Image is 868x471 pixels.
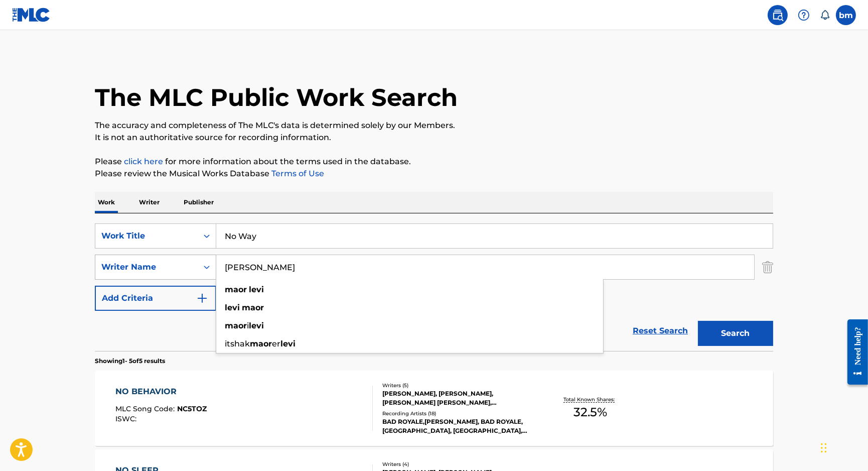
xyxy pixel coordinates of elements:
[382,389,534,407] div: [PERSON_NAME], [PERSON_NAME], [PERSON_NAME] [PERSON_NAME], [PERSON_NAME], [PERSON_NAME]
[628,320,693,342] a: Reset Search
[794,5,814,25] div: Help
[124,157,163,166] a: click here
[181,192,217,213] p: Publisher
[136,192,163,213] p: Writer
[249,321,264,330] strong: levi
[95,286,216,311] button: Add Criteria
[798,9,810,21] img: help
[762,255,773,280] img: Delete Criterion
[272,339,280,348] span: er
[698,321,773,346] button: Search
[177,404,207,413] span: NC5TOZ
[95,192,118,213] p: Work
[249,285,264,294] strong: levi
[836,5,856,25] div: User Menu
[818,423,868,471] iframe: Chat Widget
[115,404,177,413] span: MLC Song Code :
[382,417,534,435] div: BAD ROYALE,[PERSON_NAME], BAD ROYALE, [GEOGRAPHIC_DATA], [GEOGRAPHIC_DATA], [GEOGRAPHIC_DATA]
[225,285,247,294] strong: maor
[225,303,240,312] strong: levi
[269,169,324,178] a: Terms of Use
[95,168,773,180] p: Please review the Musical Works Database
[563,396,617,403] p: Total Known Shares:
[225,339,250,348] span: itshak
[12,8,51,22] img: MLC Logo
[95,132,773,144] p: It is not an authoritative source for recording information.
[101,261,192,273] div: Writer Name
[101,230,192,242] div: Work Title
[95,223,773,351] form: Search Form
[573,403,607,421] span: 32.5 %
[196,292,208,304] img: 9d2ae6d4665cec9f34b9.svg
[250,339,272,348] strong: maor
[95,371,773,446] a: NO BEHAVIORMLC Song Code:NC5TOZISWC:Writers (5)[PERSON_NAME], [PERSON_NAME], [PERSON_NAME] [PERSO...
[840,312,868,393] iframe: Resource Center
[95,82,458,112] h1: The MLC Public Work Search
[382,410,534,417] div: Recording Artists ( 18 )
[95,357,165,366] p: Showing 1 - 5 of 5 results
[772,9,784,21] img: search
[768,5,788,25] a: Public Search
[95,120,773,132] p: The accuracy and completeness of The MLC's data is determined solely by our Members.
[382,460,534,468] div: Writers ( 4 )
[225,321,247,330] strong: maor
[95,156,773,168] p: Please for more information about the terms used in the database.
[242,303,264,312] strong: maor
[821,433,827,463] div: Drag
[115,386,207,398] div: NO BEHAVIOR
[115,414,139,423] span: ISWC :
[247,321,249,330] span: i
[820,10,830,20] div: Notifications
[280,339,296,348] strong: levi
[382,382,534,389] div: Writers ( 5 )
